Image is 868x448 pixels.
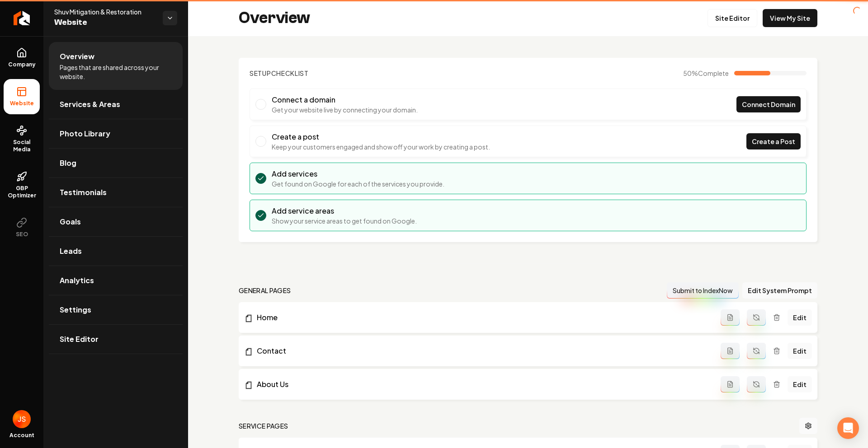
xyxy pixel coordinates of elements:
span: Website [6,100,38,107]
a: About Us [244,379,721,390]
img: James Shamoun [13,410,31,428]
a: Testimonials [49,178,183,207]
button: Add admin page prompt [721,309,740,326]
span: Company [5,61,39,68]
h3: Add services [272,168,444,179]
a: Company [4,40,40,75]
span: Shuv Mitigation & Restoration [54,7,156,16]
a: Create a Post [746,133,801,149]
div: Open Intercom Messenger [837,417,859,439]
a: Services & Areas [49,90,183,119]
span: Settings [60,304,91,315]
span: Website [54,16,156,29]
span: Social Media [4,139,40,153]
h3: Connect a domain [272,94,418,105]
h2: Service Pages [239,421,288,430]
a: Photo Library [49,119,183,148]
span: Setup [250,69,271,77]
h2: Checklist [250,69,309,78]
a: Edit [788,376,812,392]
button: Open user button [13,410,31,428]
button: Add admin page prompt [721,376,740,392]
span: Create a Post [752,137,795,146]
h2: Overview [239,9,310,27]
a: Edit [788,343,812,359]
a: Site Editor [49,325,183,354]
a: Analytics [49,266,183,295]
p: Keep your customers engaged and show off your work by creating a post. [272,142,490,151]
a: Home [244,312,721,323]
span: Overview [60,51,94,62]
span: Services & Areas [60,99,120,110]
span: Photo Library [60,128,110,139]
p: Get found on Google for each of the services you provide. [272,179,444,188]
span: Testimonials [60,187,107,198]
h2: general pages [239,286,291,295]
span: Leads [60,246,82,257]
span: Account [9,432,34,439]
button: SEO [4,210,40,245]
h3: Add service areas [272,205,417,216]
span: Pages that are shared across your website. [60,63,172,81]
button: Submit to IndexNow [667,282,739,299]
a: Settings [49,295,183,324]
span: Goals [60,216,81,227]
a: Leads [49,237,183,266]
span: SEO [12,231,32,238]
span: Complete [698,69,729,77]
a: Blog [49,149,183,177]
button: Add admin page prompt [721,343,740,359]
span: Blog [60,158,76,168]
a: Edit [788,309,812,326]
a: Contact [244,345,721,356]
a: Connect Domain [736,96,801,112]
span: Connect Domain [742,100,795,109]
p: Get your website live by connecting your domain. [272,105,418,114]
p: Show your service areas to get found on Google. [272,216,417,225]
a: Site Editor [708,9,757,27]
span: GBP Optimizer [4,185,40,199]
button: Edit System Prompt [742,282,817,299]
span: Site Editor [60,334,99,345]
a: Social Media [4,118,40,160]
a: GBP Optimizer [4,164,40,206]
span: Analytics [60,275,94,286]
h3: Create a post [272,131,490,142]
a: View My Site [763,9,817,27]
span: 50 % [683,69,729,78]
img: Rebolt Logo [14,11,30,25]
a: Goals [49,207,183,236]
